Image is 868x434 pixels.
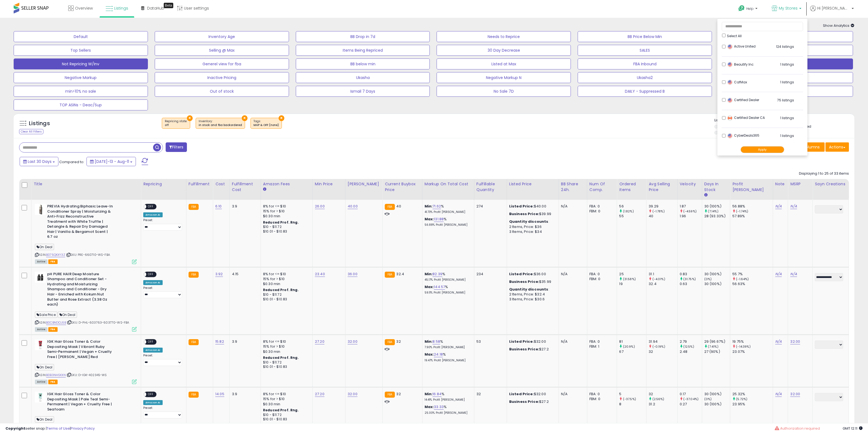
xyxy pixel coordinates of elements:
h5: Listings [29,120,50,127]
small: (0%) [704,277,712,281]
button: Top Sellers [14,45,148,56]
img: usa.png [727,133,733,139]
div: 81 [619,339,646,344]
div: % [425,272,470,282]
div: 4.15 [232,272,256,277]
b: Listed Price: [509,339,534,344]
button: [DATE]-13 - Aug-11 [86,157,136,166]
b: Min: [425,339,433,344]
span: Show Analytics [823,23,854,28]
a: 32.00 [348,339,357,344]
div: N/A [561,272,583,277]
span: 124 listings [776,44,794,49]
small: FBA [385,204,395,210]
div: Markup on Total Cost [425,181,472,187]
span: Repricing state : [165,119,187,127]
button: BB Price Below Min [578,31,712,42]
img: 31XSXeOHzTL._SL40_.jpg [35,339,46,350]
div: 1.96 [680,214,702,219]
button: Out of stock [155,86,289,97]
div: ASIN: [35,204,137,263]
span: [DATE]-13 - Aug-11 [95,159,129,164]
div: Note [775,181,786,187]
p: 7.90% Profit [PERSON_NAME] [425,345,470,349]
button: BB Drop in 7d [296,31,430,42]
th: CSV column name: cust_attr_1_MSRP [788,179,813,200]
div: $10 - $11.72 [263,292,308,297]
b: Max: [425,216,434,222]
a: 16.84 [432,391,442,397]
div: $10.01 - $10.83 [263,297,308,302]
b: Listed Price: [509,391,534,397]
div: 30 (100%) [704,281,730,286]
div: 274 [476,204,503,209]
span: CyberDeals365 [727,133,759,138]
button: Ismail 7 Days [296,86,430,97]
div: 56.88% [732,204,772,209]
div: $10.01 - $10.83 [263,365,308,369]
a: 15.82 [215,339,224,344]
div: Profit [PERSON_NAME] [732,181,770,193]
div: 0.63 [680,281,702,286]
b: Listed Price: [509,271,534,277]
div: 15% for > $10 [263,344,308,349]
button: SALES [578,45,712,56]
div: 8% for <= $10 [263,339,308,344]
span: On Deal [35,244,54,250]
b: Quantity discounts [509,287,548,292]
div: 55 [619,214,646,219]
span: All listings currently available for purchase on Amazon [35,380,47,384]
span: 32 [396,391,401,397]
span: FBA [48,327,58,332]
button: Last 30 Days [20,157,58,166]
div: $10 - $11.72 [263,360,308,365]
div: N/A [561,204,583,209]
span: 40 [396,204,401,209]
button: Inactive Pricing [155,72,289,83]
span: CafMax [727,80,747,84]
p: 19.47% Profit [PERSON_NAME] [425,359,470,362]
span: Sale Price [35,312,57,318]
button: Needs to Reprice [437,31,571,42]
div: MAP & OFF (none) [253,123,279,127]
div: Tooltip anchor [164,3,173,8]
p: 45.17% Profit [PERSON_NAME] [425,278,470,282]
b: Business Price: [509,347,539,352]
span: On Deal [35,364,54,370]
span: | SKU: D-PHL-603763-603770-WS-FBA [67,320,129,325]
div: MSRP [790,181,810,187]
div: 23.07% [732,349,772,354]
a: Terms of Use [47,426,70,431]
small: FBA [189,204,199,210]
button: Items Being Repriced [296,45,430,56]
div: Fulfillment Cost [232,181,258,193]
b: Reduced Prof. Rng. [263,220,299,225]
div: FBM: 0 [589,277,613,281]
small: Amazon Fees. [263,187,266,192]
div: 28 (93.33%) [704,214,730,219]
img: 31sOrcIMVLL._SL40_.jpg [35,392,46,403]
a: 3.92 [215,271,223,277]
span: Select All [727,34,742,38]
div: off [165,123,187,127]
span: OFF [147,340,155,344]
div: 15% for > $10 [263,209,308,214]
a: 27.20 [315,339,324,344]
span: Inventory : [199,119,242,127]
a: N/A [775,391,782,397]
a: 33.33 [434,404,444,410]
small: (7.14%) [708,209,718,213]
span: | SKU: PRE-660710-WS-FBA [66,253,110,257]
div: % [425,352,470,362]
b: pH PURE HAIR Deep Moisture Shampoo and Conditioner Set - Hydrating and Moisturizing Shampoo and C... [47,272,114,309]
p: 59.11% Profit [PERSON_NAME] [425,291,470,295]
div: $35.99 [509,279,554,284]
div: Min Price [315,181,343,187]
a: 40.00 [348,204,358,209]
small: (31.75%) [683,277,696,281]
span: Certified Dealer CA [727,115,765,120]
button: Selling @ Max [155,45,289,56]
div: Clear All Filters [19,129,43,134]
button: Listed at Max [437,58,571,69]
div: FBA: 0 [589,204,613,209]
